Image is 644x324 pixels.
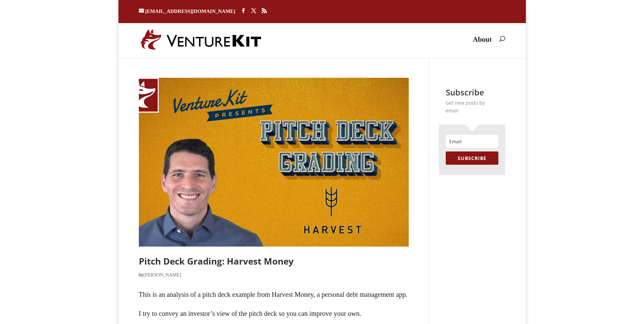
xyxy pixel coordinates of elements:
img: Pitch Deck Grading: Harvest Money [139,78,409,247]
span: SUBSCRIBE [458,155,486,161]
img: VentureKit [141,29,261,50]
a: Pitch Deck Grading: Harvest Money [139,255,294,267]
p: This is an analysis of a pitch deck example from Harvest Money, a personal debt management app. [139,288,409,307]
p: Get new posts by email [446,99,498,114]
p: by [139,269,409,286]
p: I try to convey an investor’s view of the pitch deck so you can improve your own. [139,307,409,320]
a: About [473,37,492,53]
h2: Subscribe [446,88,498,97]
a: [PERSON_NAME] [144,272,181,277]
a: [EMAIL_ADDRESS][DOMAIN_NAME] [139,8,236,14]
button: SUBSCRIBE [446,151,498,165]
input: Email [446,135,498,148]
